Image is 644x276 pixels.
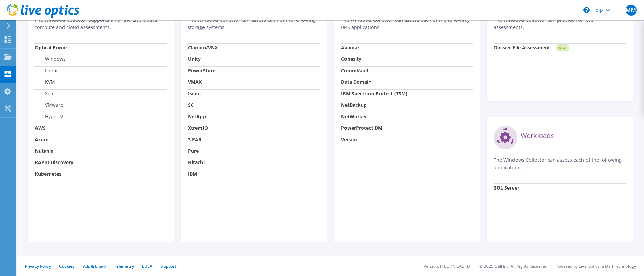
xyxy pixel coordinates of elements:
svg: \n [583,7,590,13]
strong: NetApp [188,113,206,120]
strong: PowerStore [188,67,215,74]
strong: RAPID Discovery [35,159,73,166]
strong: NetBackup [341,102,367,108]
strong: Hitachi [188,159,205,166]
strong: CommVault [341,67,369,74]
strong: Kubernetes [35,171,62,177]
span: MM [626,5,637,16]
strong: Pure [188,148,199,154]
strong: Unity [188,56,201,62]
tspan: NEW! [559,46,566,50]
a: Privacy Policy [25,263,51,269]
label: Xen [35,90,53,97]
a: Cookies [59,263,75,269]
label: Linux [35,67,57,74]
strong: Nutanix [35,148,53,154]
strong: PowerProtect DM [341,125,382,131]
li: Powered by Live Optics, a Dell Technology [555,263,636,269]
strong: SQL Server [494,184,519,191]
li: Version: [TECHNICAL_ID] [424,263,471,269]
label: KVM [35,79,55,85]
a: EULA [142,263,152,269]
a: Support [161,263,176,269]
strong: Avamar [341,44,359,51]
p: The Windows Collector supports all of the Live Optics compute and cloud assessments. [34,16,167,31]
p: The Windows Collector can assess each of the following DPS applications. [341,16,474,31]
strong: Isilon [188,90,201,97]
label: Windows [35,56,66,62]
p: The Windows Collector can assess each of the following applications. [494,156,626,171]
strong: Azure [35,136,48,143]
strong: Cohesity [341,56,361,62]
strong: Clariion/VNX [188,44,218,51]
p: The Windows Collector can assess each of the following storage systems. [188,16,320,31]
strong: Veeam [341,136,357,143]
strong: Optical Prime [35,44,67,51]
a: Telemetry [114,263,134,269]
strong: SC [188,102,194,108]
label: VMware [35,102,63,108]
strong: Dossier File Assessment [494,44,550,51]
strong: NetWorker [341,113,367,120]
label: Hyper-V [35,113,63,120]
a: Ads & Email [83,263,106,269]
strong: AWS [35,125,46,131]
strong: IBM Spectrum Protect (TSM) [341,90,407,97]
li: © 2025 Dell Inc. All Rights Reserved [479,263,547,269]
label: Workloads [521,132,554,139]
strong: IBM [188,171,197,177]
strong: XtremIO [188,125,208,131]
strong: 3 PAR [188,136,201,143]
p: The Windows Collector can provide file level assessments. [494,16,626,31]
strong: Data Domain [341,79,372,85]
strong: VMAX [188,79,202,85]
